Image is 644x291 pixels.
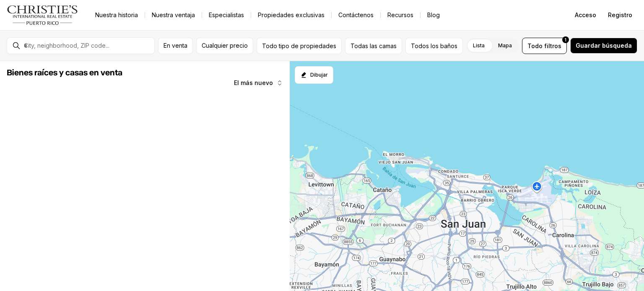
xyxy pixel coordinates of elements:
a: Nuestra ventaja [145,9,202,21]
img: logo [7,5,78,25]
a: Blog [421,9,447,21]
font: Todo tipo de propiedades [262,42,336,49]
button: Empezar a dibujar [295,66,333,84]
font: filtros [544,42,561,49]
button: Cualquier precio [196,38,253,54]
font: Guardar búsqueda [576,42,632,49]
font: Cualquier precio [202,42,248,49]
font: Blog [427,11,440,18]
a: Recursos [381,9,420,21]
font: Lista [473,42,485,49]
font: Dibujar [310,72,328,78]
button: Todos los baños [405,38,463,54]
button: Todas las camas [345,38,402,54]
font: Bienes raíces y casas en venta [7,69,122,77]
font: El más nuevo [234,79,273,86]
font: Contáctenos [338,11,374,18]
font: Propiedades exclusivas [258,11,325,18]
font: Todo [527,42,543,49]
font: Todos los baños [411,42,457,49]
button: Acceso [570,7,601,23]
button: Guardar búsqueda [570,38,637,54]
font: Nuestra ventaja [152,11,195,18]
font: Todas las camas [351,42,397,49]
button: Todofiltros1 [522,38,567,54]
button: En venta [158,38,193,54]
button: Registro [603,7,637,23]
font: Nuestra historia [95,11,138,18]
a: Propiedades exclusivas [251,9,331,21]
font: En venta [164,42,187,49]
font: Acceso [575,11,596,18]
button: Todo tipo de propiedades [257,38,342,54]
a: Nuestra historia [88,9,145,21]
font: Especialistas [209,11,244,18]
button: Contáctenos [332,9,380,21]
font: Recursos [387,11,413,18]
font: 1 [565,37,566,42]
button: El más nuevo [229,75,288,91]
font: Mapa [498,42,512,49]
a: Especialistas [202,9,251,21]
font: Registro [608,11,632,18]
